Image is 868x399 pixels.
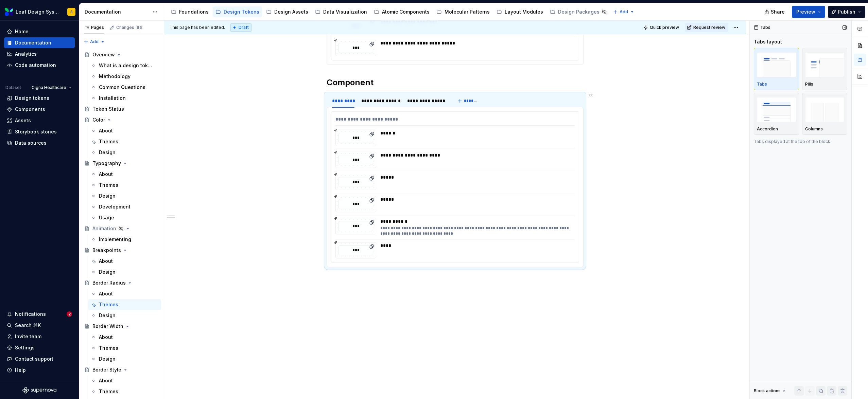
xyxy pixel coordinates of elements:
a: Design [88,267,161,277]
div: About [99,290,113,297]
div: Design [99,269,116,275]
a: Data Visualization [312,6,370,17]
a: Border Radius [82,277,161,288]
div: S [70,9,73,15]
div: Documentation [15,39,51,46]
a: Atomic Components [371,6,432,17]
div: Themes [99,388,118,395]
span: Preview [796,8,815,15]
span: Add [90,39,99,44]
div: About [99,334,113,341]
span: Publish [838,8,855,15]
a: Components [4,104,75,115]
div: Themes [99,182,118,188]
a: Design tokens [4,93,75,104]
button: placeholderPills [802,48,848,90]
div: Components [15,106,45,113]
a: Foundations [168,6,211,17]
span: Request review [693,25,725,30]
a: Methodology [88,71,161,82]
span: 66 [136,25,143,30]
span: Share [771,8,785,15]
div: Invite team [15,333,41,340]
div: Design Tokens [224,8,259,15]
div: Installation [99,95,126,102]
div: Themes [99,345,118,351]
a: Design [88,191,161,201]
button: Quick preview [641,23,682,32]
span: This page has been edited. [170,25,225,30]
a: About [88,256,161,267]
a: Themes [88,136,161,147]
a: About [88,169,161,180]
svg: Supernova Logo [22,387,56,394]
img: placeholder [757,97,796,122]
a: Color [82,114,161,125]
a: Common Questions [88,82,161,93]
div: Border Radius [92,279,126,286]
img: placeholder [757,52,796,77]
button: Contact support [4,353,75,364]
div: Overview [92,51,115,58]
div: Data sources [15,140,47,146]
p: Tabs displayed at the top of the block. [754,139,847,144]
a: About [88,332,161,343]
a: Typography [82,158,161,169]
div: Token Status [92,106,124,112]
a: Code automation [4,60,75,71]
div: Block actions [754,386,787,396]
div: Block actions [754,388,781,394]
button: Help [4,365,75,376]
div: Molecular Patterns [445,8,490,15]
div: Usage [99,214,114,221]
div: Pages [84,25,104,30]
a: Design Tokens [213,6,262,17]
div: Contact support [15,356,53,362]
div: Tabs layout [754,38,782,45]
button: Leaf Design SystemS [1,4,77,19]
div: Border Style [92,366,121,373]
div: Changes [116,25,143,30]
a: Design Packages [547,6,610,17]
a: Settings [4,342,75,353]
div: About [99,377,113,384]
img: placeholder [805,97,845,122]
div: Home [15,28,29,35]
a: Themes [88,180,161,191]
div: Breakpoints [92,247,121,254]
div: Methodology [99,73,131,80]
button: Add [82,37,107,47]
a: About [88,288,161,299]
div: Themes [99,301,118,308]
div: Color [92,116,105,123]
a: Overview [82,49,161,60]
div: Implementing [99,236,131,243]
button: Search ⌘K [4,320,75,331]
div: Development [99,203,131,210]
button: Add [611,7,637,17]
p: Pills [805,81,813,87]
div: Border Width [92,323,123,330]
a: Token Status [82,104,161,114]
div: Code automation [15,62,56,69]
div: Data Visualization [323,8,367,15]
button: Preview [792,6,825,18]
div: Leaf Design System [16,8,59,15]
div: Draft [230,23,251,32]
a: Layout Modules [494,6,546,17]
div: Design tokens [15,95,49,102]
img: 6e787e26-f4c0-4230-8924-624fe4a2d214.png [5,8,13,16]
div: Typography [92,160,121,167]
a: What is a design token? [88,60,161,71]
button: placeholderColumns [802,93,848,135]
div: Design Assets [274,8,308,15]
a: Home [4,26,75,37]
a: Design [88,147,161,158]
div: Search ⌘K [15,322,41,329]
button: placeholderTabs [754,48,799,90]
div: Animation [92,225,116,232]
span: Add [620,9,628,15]
section-item: Evernorth [331,111,579,263]
a: Molecular Patterns [434,6,492,17]
button: Cigna Healthcare [29,83,75,92]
